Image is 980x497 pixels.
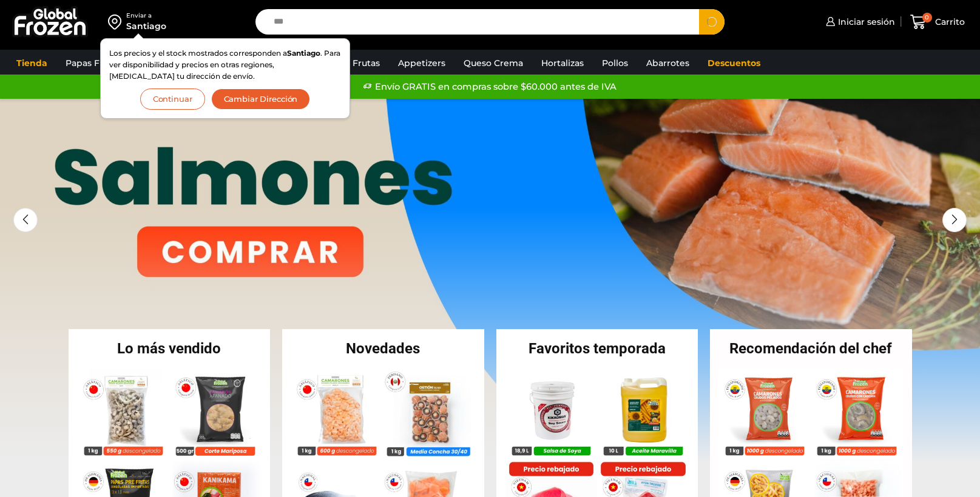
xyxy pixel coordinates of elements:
button: Cambiar Dirección [211,88,311,110]
div: Santiago [126,20,166,32]
a: Hortalizas [535,52,590,75]
div: Previous slide [13,208,38,232]
a: Pollos [596,52,634,75]
a: Papas Fritas [59,52,124,75]
h2: Favoritos temporada [496,341,698,356]
p: Los precios y el stock mostrados corresponden a . Para ver disponibilidad y precios en otras regi... [109,47,341,82]
h2: Lo más vendido [69,341,271,356]
a: Iniciar sesión [823,10,895,34]
span: 0 [922,13,932,22]
button: Search button [699,9,725,35]
button: Continuar [140,88,205,110]
a: Appetizers [392,52,451,75]
h2: Novedades [282,341,484,356]
strong: Santiago [287,48,320,58]
a: 0 Carrito [907,8,968,36]
a: Abarrotes [640,52,695,75]
a: Descuentos [701,52,766,75]
div: Next slide [942,208,967,232]
h2: Recomendación del chef [710,341,912,356]
div: Enviar a [126,12,166,20]
img: address-field-icon.svg [108,12,126,32]
span: Carrito [932,16,965,28]
a: Queso Crema [458,52,529,75]
a: Tienda [10,52,53,75]
span: Iniciar sesión [835,16,895,28]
